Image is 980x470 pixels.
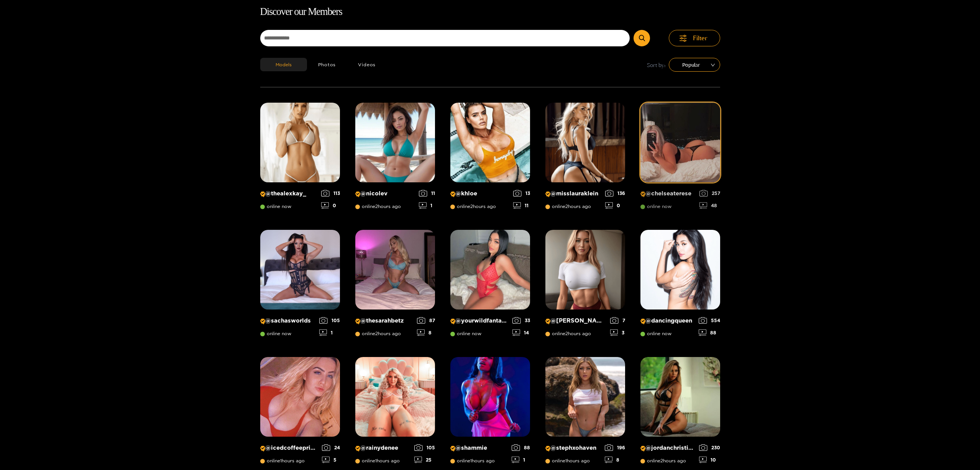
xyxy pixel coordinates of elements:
span: online 1 hours ago [545,458,590,463]
div: 230 [699,444,720,451]
a: Creator Profile Image: dancingqueen@dancingqueenonline now55488 [640,230,720,342]
button: Photos [307,58,347,71]
span: online 2 hours ago [545,204,591,209]
p: @ shammie [450,444,508,452]
span: online 2 hours ago [355,204,401,209]
p: @ rainydenee [355,444,410,452]
a: Creator Profile Image: chelseaterese@chelseatereseonline now25748 [640,103,720,215]
button: Submit Search [634,30,650,46]
button: Models [260,58,307,71]
div: 3 [610,329,625,336]
a: Creator Profile Image: thealexkay_@thealexkay_online now1130 [260,103,340,215]
div: 136 [605,190,625,197]
span: online 1 hours ago [450,458,495,463]
div: 0 [321,202,340,209]
div: 48 [699,202,720,209]
img: Creator Profile Image: thesarahbetz [355,230,435,310]
p: @ nicolev [355,190,415,197]
p: @ dancingqueen [640,317,695,324]
span: online now [640,204,671,209]
p: @ thealexkay_ [260,190,317,197]
img: Creator Profile Image: rainydenee [355,357,435,437]
img: Creator Profile Image: nicolev [355,103,435,182]
div: 11 [513,202,530,209]
div: 113 [321,190,340,197]
a: Creator Profile Image: sachasworlds@sachasworldsonline now1051 [260,230,340,342]
a: Creator Profile Image: yourwildfantasyy69@yourwildfantasyy69online now3314 [450,230,530,342]
span: Popular [675,59,714,70]
a: Creator Profile Image: jordanchristine_15@jordanchristine_15online2hours ago23010 [640,357,720,469]
div: 105 [319,317,340,324]
div: 33 [512,317,530,324]
a: Creator Profile Image: michelle@[PERSON_NAME]online2hours ago73 [545,230,625,342]
span: online 2 hours ago [355,331,401,336]
a: Creator Profile Image: thesarahbetz@thesarahbetzonline2hours ago878 [355,230,435,342]
img: Creator Profile Image: thealexkay_ [260,103,340,182]
div: 87 [417,317,435,324]
span: Sort by: [647,61,666,69]
button: Videos [347,58,387,71]
div: sort [669,58,720,72]
a: Creator Profile Image: misslauraklein@misslaurakleinonline2hours ago1360 [545,103,625,215]
p: @ misslauraklein [545,190,601,197]
img: Creator Profile Image: jordanchristine_15 [640,357,720,437]
a: Creator Profile Image: khloe@khloeonline2hours ago1311 [450,103,530,215]
span: online 2 hours ago [450,204,496,209]
img: Creator Profile Image: dancingqueen [640,230,720,310]
span: online 2 hours ago [545,331,591,336]
div: 8 [605,457,625,463]
div: 257 [699,190,720,197]
img: Creator Profile Image: stephxohaven [545,357,625,437]
h1: Discover our Members [260,4,720,20]
div: 8 [417,329,435,336]
a: Creator Profile Image: shammie@shammieonline1hours ago881 [450,357,530,469]
p: @ jordanchristine_15 [640,444,695,452]
div: 88 [512,444,530,451]
button: Filter [669,30,720,46]
a: Creator Profile Image: icedcoffeeprincess@icedcoffeeprincessonline1hours ago245 [260,357,340,469]
a: Creator Profile Image: stephxohaven@stephxohavenonline1hours ago1968 [545,357,625,469]
span: online now [450,331,481,336]
p: @ sachasworlds [260,317,315,324]
span: online 1 hours ago [355,458,400,463]
div: 105 [414,444,435,451]
p: @ thesarahbetz [355,317,413,324]
div: 1 [319,329,340,336]
div: 24 [322,444,340,451]
img: Creator Profile Image: shammie [450,357,530,437]
div: 554 [699,317,720,324]
p: @ khloe [450,190,509,197]
div: 10 [699,457,720,463]
span: online now [260,331,291,336]
div: 11 [419,190,435,197]
span: online now [260,204,291,209]
div: 5 [322,457,340,463]
img: Creator Profile Image: yourwildfantasyy69 [450,230,530,310]
p: @ icedcoffeeprincess [260,444,318,452]
img: Creator Profile Image: chelseaterese [640,103,720,182]
img: Creator Profile Image: sachasworlds [260,230,340,310]
p: @ chelseaterese [640,190,696,197]
p: @ [PERSON_NAME] [545,317,606,324]
div: 1 [512,457,530,463]
div: 25 [414,457,435,463]
div: 196 [605,444,625,451]
span: online now [640,331,671,336]
img: Creator Profile Image: misslauraklein [545,103,625,182]
span: online 1 hours ago [260,458,305,463]
span: online 2 hours ago [640,458,686,463]
div: 0 [605,202,625,209]
img: Creator Profile Image: icedcoffeeprincess [260,357,340,437]
span: Filter [693,34,708,43]
div: 14 [512,329,530,336]
img: Creator Profile Image: khloe [450,103,530,182]
div: 88 [699,329,720,336]
p: @ stephxohaven [545,444,601,452]
div: 1 [419,202,435,209]
a: Creator Profile Image: rainydenee@rainydeneeonline1hours ago10525 [355,357,435,469]
a: Creator Profile Image: nicolev@nicolevonline2hours ago111 [355,103,435,215]
div: 13 [513,190,530,197]
img: Creator Profile Image: michelle [545,230,625,310]
div: 7 [610,317,625,324]
p: @ yourwildfantasyy69 [450,317,509,324]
